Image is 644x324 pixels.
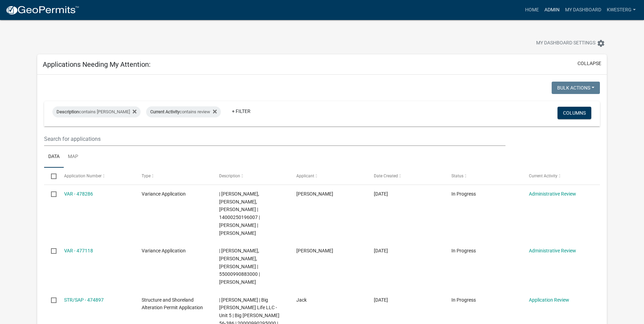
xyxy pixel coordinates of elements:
span: In Progress [451,248,476,253]
datatable-header-cell: Status [445,168,522,184]
input: Search for applications [44,132,505,146]
a: Data [44,146,64,168]
span: Structure and Shoreland Alteration Permit Application [142,297,203,311]
a: Administrative Review [529,248,576,253]
span: In Progress [451,297,476,303]
span: Application Number [64,174,102,178]
a: Application Review [529,297,569,303]
a: Admin [542,3,562,17]
a: STR/SAP - 474897 [64,297,104,303]
button: My Dashboard Settingssettings [531,36,611,50]
a: Home [522,3,542,17]
span: Current Activity [150,109,180,114]
span: My Dashboard Settings [536,39,595,48]
button: Bulk Actions [552,82,600,94]
a: kwesterg [604,3,638,17]
datatable-header-cell: Select [44,168,57,184]
span: Type [142,174,151,178]
datatable-header-cell: Applicant [290,168,367,184]
div: contains [PERSON_NAME] [52,106,141,117]
span: 09/08/2025 [374,297,388,303]
i: settings [597,39,605,48]
a: VAR - 478286 [64,191,93,197]
span: Date Created [374,174,398,178]
a: Map [64,146,82,168]
span: Status [451,174,463,178]
span: Current Activity [529,174,558,178]
span: | Amy Busko, Christopher LeClair, Kyle Westergard | 14000250196007 | KENNETH E SATKUNAM | JILL M ... [219,191,260,236]
datatable-header-cell: Type [135,168,213,184]
span: Applicant [296,174,314,178]
button: Columns [558,107,591,119]
a: + Filter [226,105,256,117]
span: Joy Deilke [296,191,333,197]
span: 09/11/2025 [374,248,388,253]
span: Variance Application [142,248,186,253]
span: Al Weigel [296,248,333,253]
a: My Dashboard [562,3,604,17]
span: Jack [296,297,307,303]
a: VAR - 477118 [64,248,93,253]
span: Description [57,109,79,114]
span: In Progress [451,191,476,197]
datatable-header-cell: Application Number [58,168,135,184]
datatable-header-cell: Current Activity [522,168,600,184]
h5: Applications Needing My Attention: [43,60,151,69]
span: Description [219,174,240,178]
datatable-header-cell: Description [212,168,290,184]
span: Variance Application [142,191,186,197]
datatable-header-cell: Date Created [367,168,445,184]
div: contains review [146,106,221,117]
span: | Amy Busko, Christopher LeClair, Kyle Westergard | 55000990883000 | ALAN WEIGEL [219,248,260,285]
button: collapse [577,60,601,67]
a: Administrative Review [529,191,576,197]
span: 09/15/2025 [374,191,388,197]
